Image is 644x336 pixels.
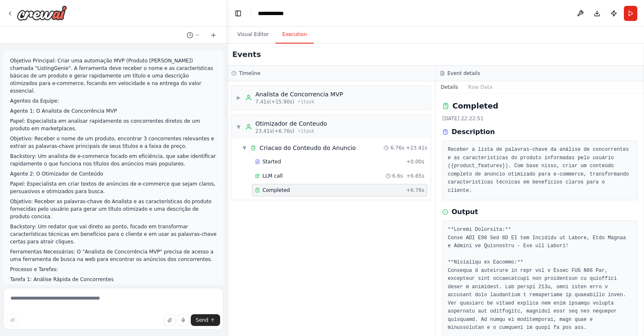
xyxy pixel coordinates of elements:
[390,145,404,151] span: 6.76s
[191,314,220,326] button: Send
[10,57,217,95] p: Objetivo Principal: Criar uma automação MVP (Produto [PERSON_NAME]) chamada "ListingGenie". A fer...
[10,152,217,168] p: Backstory: Um analista de e-commerce focado em eficiência, que sabe identificar rapidamente o que...
[255,119,327,128] div: Otimizador de Conteudo
[406,158,424,165] span: + 0.00s
[10,266,217,273] p: Processo e Tarefas:
[262,187,290,194] span: Completed
[262,173,283,179] span: LLM call
[177,314,189,326] button: Click to speak your automation idea
[10,107,217,115] p: Agente 1: O Analista de Concorrência MVP
[10,198,217,220] p: Objetivo: Receber as palavras-chave do Analista e as características do produto fornecidas pelo u...
[10,97,217,105] p: Agentes da Equipe:
[452,127,495,137] h3: Description
[255,98,294,105] span: 7.41s (+15.90s)
[392,173,403,179] span: 6.6s
[196,317,208,323] span: Send
[10,223,217,246] p: Backstory: Um redator que vai direto ao ponto, focado em transformar características técnicas em ...
[10,248,217,263] p: Ferramentas Necessárias: O "Analista de Concorrência MVP" precisa de acesso a uma ferramenta de b...
[436,81,463,93] button: Details
[258,9,284,18] nav: breadcrumb
[255,128,294,134] span: 23.41s (+6.76s)
[10,170,217,178] p: Agente 2: O Otimizador de Conteúdo
[232,49,261,60] h2: Events
[463,81,498,93] button: Raw Data
[10,276,217,283] p: Tarefa 1: Análise Rápida de Concorrentes
[7,314,18,326] button: Improve this prompt
[406,173,424,179] span: + 6.65s
[260,144,356,152] span: Criacao do Conteudo do Anuncio
[442,115,637,122] div: [DATE] 22:22:51
[17,5,67,21] img: Logo
[10,117,217,132] p: Papel: Especialista em analisar rapidamente os concorrentes diretos de um produto em marketplaces.
[406,145,427,151] span: + 23.41s
[298,98,314,105] span: • 1 task
[448,146,632,195] pre: Receber a lista de palavras-chave da análise de concorrentes e as características do produto info...
[452,100,498,112] h2: Completed
[207,30,220,40] button: Start a new chat
[183,30,203,40] button: Switch to previous chat
[298,128,314,134] span: • 1 task
[164,314,176,326] button: Upload files
[10,135,217,150] p: Objetivo: Receber o nome de um produto, encontrar 3 concorrentes relevantes e extrair as palavras...
[255,90,343,98] div: Analista de Concorrencia MVP
[262,158,281,165] span: Started
[236,124,241,130] span: ▼
[447,70,480,77] h3: Event details
[275,26,314,44] button: Execution
[232,8,244,19] button: Hide left sidebar
[231,26,275,44] button: Visual Editor
[10,180,217,195] p: Papel: Especialista em criar textos de anúncios de e-commerce que sejam claros, persuasivos e oti...
[242,145,247,151] span: ▼
[236,94,241,101] span: ▶
[239,70,260,77] h3: Timeline
[406,187,424,194] span: + 6.76s
[452,207,478,217] h3: Output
